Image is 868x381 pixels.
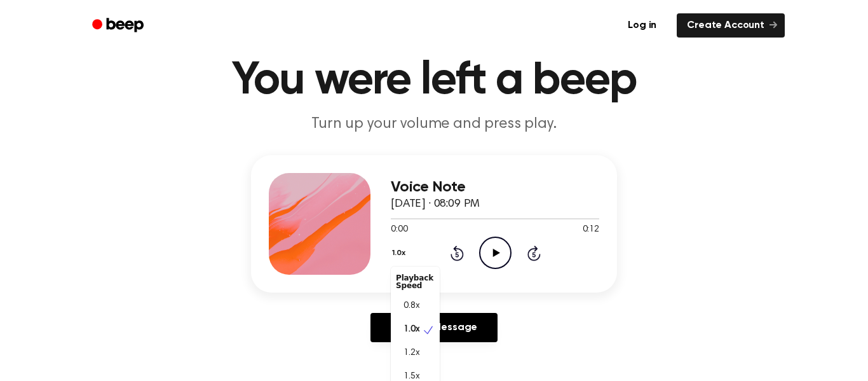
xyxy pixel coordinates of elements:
[403,300,419,313] span: 0.8x
[403,323,419,336] span: 1.0x
[391,242,410,264] button: 1.0x
[391,269,440,294] div: Playback Speed
[403,347,419,360] span: 1.2x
